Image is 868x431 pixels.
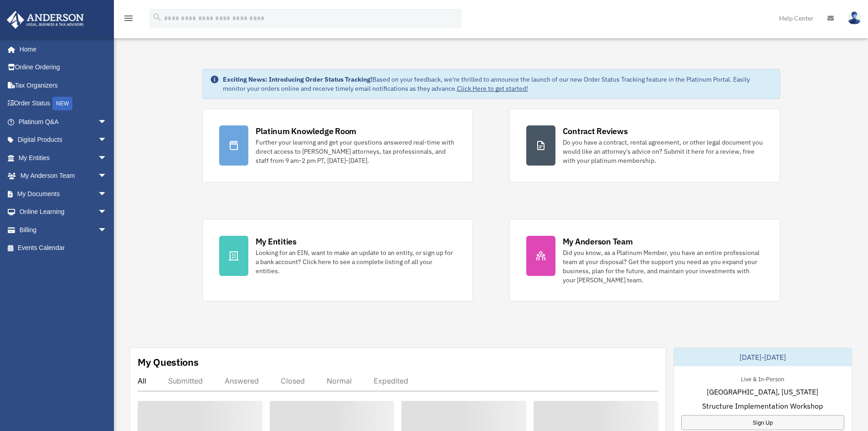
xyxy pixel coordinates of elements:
[223,75,772,93] div: Based on your feedback, we're thrilled to announce the launch of our new Order Status Tracking fe...
[6,94,121,113] a: Order StatusNEW
[734,374,791,383] div: Live & In-Person
[98,131,116,150] span: arrow_drop_down
[6,113,121,131] a: Platinum Q&Aarrow_drop_down
[563,236,633,247] div: My Anderson Team
[702,400,823,411] span: Structure Implementation Workshop
[847,11,861,25] img: User Pic
[98,167,116,186] span: arrow_drop_down
[6,131,121,149] a: Digital Productsarrow_drop_down
[123,16,134,24] a: menu
[256,125,357,137] div: Platinum Knowledge Room
[281,376,305,385] div: Closed
[6,203,121,221] a: Online Learningarrow_drop_down
[6,185,121,203] a: My Documentsarrow_drop_down
[256,248,456,275] div: Looking for an EIN, want to make an update to an entity, or sign up for a bank account? Click her...
[563,138,763,165] div: Do you have a contract, rental agreement, or other legal document you would like an attorney's ad...
[6,221,121,239] a: Billingarrow_drop_down
[138,355,199,369] div: My Questions
[6,76,121,94] a: Tax Organizers
[6,239,121,257] a: Events Calendar
[6,149,121,167] a: My Entitiesarrow_drop_down
[6,167,121,185] a: My Anderson Teamarrow_drop_down
[457,84,528,93] a: Click Here to get started!
[202,109,473,182] a: Platinum Knowledge Room Further your learning and get your questions answered real-time with dire...
[223,75,372,83] strong: Exciting News: Introducing Order Status Tracking!
[563,248,763,285] div: Did you know, as a Platinum Member, you have an entire professional team at your disposal? Get th...
[138,376,146,385] div: All
[168,376,203,385] div: Submitted
[52,97,72,110] div: NEW
[563,125,628,137] div: Contract Reviews
[98,185,116,203] span: arrow_drop_down
[509,109,780,182] a: Contract Reviews Do you have a contract, rental agreement, or other legal document you would like...
[98,203,116,222] span: arrow_drop_down
[98,221,116,239] span: arrow_drop_down
[509,219,780,301] a: My Anderson Team Did you know, as a Platinum Member, you have an entire professional team at your...
[123,13,134,24] i: menu
[4,11,87,29] img: Anderson Advisors Platinum Portal
[707,386,818,397] span: [GEOGRAPHIC_DATA], [US_STATE]
[6,40,116,58] a: Home
[202,219,473,301] a: My Entities Looking for an EIN, want to make an update to an entity, or sign up for a bank accoun...
[374,376,408,385] div: Expedited
[256,138,456,165] div: Further your learning and get your questions answered real-time with direct access to [PERSON_NAM...
[98,113,116,131] span: arrow_drop_down
[256,236,297,247] div: My Entities
[225,376,259,385] div: Answered
[681,415,844,430] a: Sign Up
[152,12,162,22] i: search
[674,348,852,366] div: [DATE]-[DATE]
[6,58,121,77] a: Online Ordering
[98,149,116,167] span: arrow_drop_down
[327,376,352,385] div: Normal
